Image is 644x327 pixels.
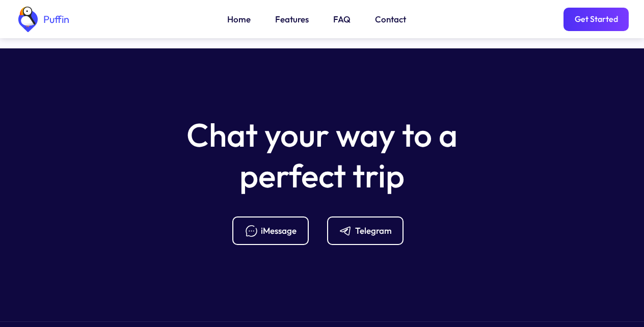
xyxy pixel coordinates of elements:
a: Home [227,13,251,26]
div: Telegram [355,225,392,236]
a: Get Started [563,8,629,31]
h5: Chat your way to a perfect trip [169,115,475,196]
a: Telegram [327,216,412,245]
a: Contact [375,13,406,26]
a: Features [275,13,309,26]
a: iMessage [232,216,317,245]
div: Puffin [41,14,69,24]
a: home [15,7,69,32]
a: FAQ [333,13,351,26]
div: iMessage [261,225,297,236]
